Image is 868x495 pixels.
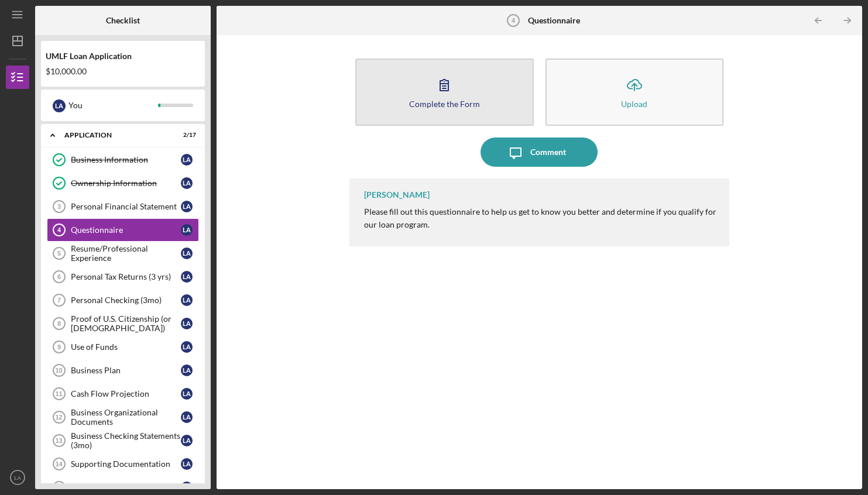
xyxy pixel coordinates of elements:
div: L A [181,154,193,166]
a: Ownership InformationLA [47,171,199,195]
div: L A [181,388,193,400]
div: $10,000.00 [46,67,200,76]
button: Upload [545,59,724,126]
div: L A [53,99,66,112]
a: Business InformationLA [47,148,199,171]
div: L A [181,458,193,470]
div: L A [181,271,193,283]
tspan: 3 [57,203,61,210]
text: LA [14,475,21,481]
a: 7Personal Checking (3mo)LA [47,288,199,312]
div: Business Information [71,155,181,164]
div: Business Plan [71,366,181,375]
a: 12Business Organizational DocumentsLA [47,405,199,429]
a: 9Use of FundsLA [47,335,199,359]
a: 3Personal Financial StatementLA [47,195,199,218]
div: L A [181,435,193,446]
div: Personal Tax Returns (3 yrs) [71,272,181,281]
div: L A [181,224,193,236]
div: [PERSON_NAME] [364,190,430,200]
b: Checklist [106,16,140,25]
tspan: 8 [57,320,61,327]
div: Supporting Documentation [71,459,181,469]
div: Business Organizational Documents [71,408,181,427]
div: Application [64,132,167,139]
div: Use of Funds [71,342,181,352]
a: 13Business Checking Statements (3mo)LA [47,429,199,452]
div: Personal Checking (3mo) [71,295,181,305]
div: 2 / 17 [175,132,196,139]
tspan: 4 [57,226,61,233]
a: 8Proof of U.S. Citizenship (or [DEMOGRAPHIC_DATA])LA [47,312,199,335]
a: 5Resume/Professional ExperienceLA [47,242,199,265]
div: L A [181,341,193,353]
a: 10Business PlanLA [47,359,199,382]
tspan: 5 [57,250,61,257]
div: Signatures [71,483,181,492]
button: Complete the Form [355,59,534,126]
a: 6Personal Tax Returns (3 yrs)LA [47,265,199,288]
a: 14Supporting DocumentationLA [47,452,199,476]
tspan: 7 [57,297,61,304]
div: Upload [621,99,647,108]
div: L A [181,365,193,376]
tspan: 14 [55,460,63,467]
tspan: 13 [55,437,62,444]
tspan: 6 [57,273,61,280]
div: L A [181,318,193,329]
div: L A [181,294,193,306]
div: L A [181,411,193,423]
p: Please fill out this questionnaire to help us get to know you better and determine if you qualify... [364,205,718,232]
div: Complete the Form [409,99,480,108]
div: You [68,95,158,115]
tspan: 12 [55,414,62,421]
tspan: 10 [55,367,62,374]
div: L A [181,201,193,212]
div: Questionnaire [71,225,181,235]
button: LA [6,466,29,489]
tspan: 11 [55,390,62,397]
a: 4QuestionnaireLA [47,218,199,242]
div: L A [181,482,193,493]
tspan: 4 [512,17,516,24]
div: Business Checking Statements (3mo) [71,431,181,450]
div: UMLF Loan Application [46,51,200,61]
div: Proof of U.S. Citizenship (or [DEMOGRAPHIC_DATA]) [71,314,181,333]
div: Resume/Professional Experience [71,244,181,263]
div: Ownership Information [71,178,181,188]
div: L A [181,177,193,189]
b: Questionnaire [528,16,580,25]
div: Comment [530,137,566,167]
button: Comment [481,137,598,167]
tspan: 9 [57,343,61,350]
div: Personal Financial Statement [71,202,181,211]
div: Cash Flow Projection [71,389,181,398]
div: L A [181,247,193,259]
a: 11Cash Flow ProjectionLA [47,382,199,405]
